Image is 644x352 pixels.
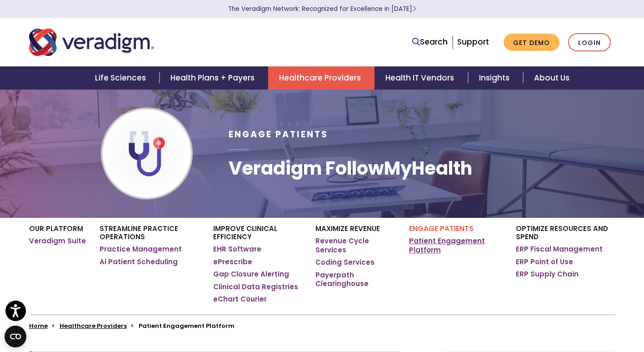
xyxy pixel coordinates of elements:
[5,326,26,347] button: Open CMP widget
[229,128,328,141] span: Engage Patients
[228,5,416,13] a: The Veradigm Network: Recognized for Excellence in [DATE]Learn More
[213,257,252,267] a: ePrescribe
[504,34,559,51] a: Get Demo
[374,66,468,90] a: Health IT Vendors
[516,270,579,279] a: ERP Supply Chain
[412,36,448,48] a: Search
[315,236,395,254] a: Revenue Cycle Services
[516,245,603,254] a: ERP Fiscal Management
[315,271,395,288] a: Payerpath Clearinghouse
[213,245,261,254] a: EHR Software
[409,236,502,254] a: Patient Engagement Platform
[468,66,523,90] a: Insights
[60,322,127,330] a: Healthcare Providers
[412,5,416,13] span: Learn More
[84,66,160,90] a: Life Sciences
[457,36,489,47] a: Support
[315,258,374,267] a: Coding Services
[160,66,268,90] a: Health Plans + Payers
[213,282,298,292] a: Clinical Data Registries
[213,295,267,304] a: eChart Courier
[29,236,86,246] a: Veradigm Suite
[268,66,374,90] a: Healthcare Providers
[29,322,48,330] a: Home
[469,287,633,341] iframe: Drift Chat Widget
[29,27,154,57] img: Veradigm logo
[523,66,580,90] a: About Us
[100,257,178,267] a: AI Patient Scheduling
[213,270,289,279] a: Gap Closure Alerting
[100,245,182,254] a: Practice Management
[516,257,573,267] a: ERP Point of Use
[229,157,472,179] h1: Veradigm FollowMyHealth
[568,33,611,52] a: Login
